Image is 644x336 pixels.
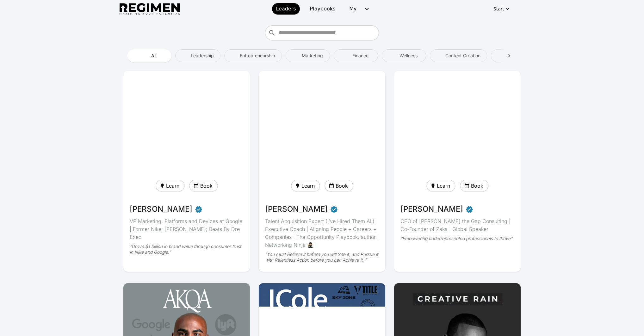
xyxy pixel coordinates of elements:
[493,6,504,12] div: Start
[445,53,480,59] span: Content Creation
[286,49,330,62] button: Marketing
[265,217,379,249] div: Talent Acquisition Expert (I’ve Hired Them All) | Executive Coach | Aligning People + Careers + C...
[382,49,426,62] button: Wellness
[330,203,338,215] span: Verified partner - David Camacho
[430,49,487,62] button: Content Creation
[437,53,443,59] img: Content Creation
[259,71,385,198] img: avatar of David Camacho
[291,180,320,191] button: Learn
[231,53,237,59] img: Entrepreneurship
[514,5,522,13] img: user icon
[265,252,379,263] div: “You must Believe it before you will See it, and Pursue it with Relentless Action before you can ...
[466,203,473,215] span: Verified partner - Devika Brij
[265,25,379,40] div: Who do you want to learn from?
[491,49,535,62] button: Creativity
[182,53,188,59] img: Leadership
[123,71,250,198] img: avatar of Daryl Butler
[325,180,353,191] button: Book
[400,236,514,241] div: “Empowering underrepresented professionals to thrive”
[391,53,397,59] img: Wellness
[130,217,244,241] div: VP Marketing, Platforms and Devices at Google | Former Nike; [PERSON_NAME]; Beats By Dre Exec
[272,3,300,15] a: Leaders
[301,182,315,190] span: Learn
[471,182,483,190] span: Book
[166,182,179,190] span: Learn
[276,5,296,13] span: Leaders
[240,53,275,59] span: Entrepreneurship
[195,203,202,215] span: Verified partner - Daryl Butler
[302,53,323,59] span: Marketing
[130,203,192,215] span: [PERSON_NAME]
[293,53,299,59] img: Marketing
[127,49,171,62] button: All
[349,5,356,13] span: My
[191,53,214,59] span: Leadership
[120,3,180,15] img: Regimen logo
[224,49,282,62] button: Entrepreneurship
[175,49,220,62] button: Leadership
[460,180,488,191] button: Book
[151,53,156,59] span: All
[437,182,450,190] span: Learn
[130,244,244,255] div: “Drove $1 billion in brand value through consumer trust in Nike and Google.”
[399,53,418,59] span: Wellness
[142,53,149,59] img: All
[336,182,348,190] span: Book
[352,53,368,59] span: Finance
[345,3,372,15] button: My
[394,71,521,198] img: avatar of Devika Brij
[310,5,336,13] span: Playbooks
[334,49,378,62] button: Finance
[344,53,350,59] img: Finance
[265,203,328,215] span: [PERSON_NAME]
[189,180,218,191] button: Book
[400,217,514,233] div: CEO of [PERSON_NAME] the Gap Consulting | Co-Founder of Zaka | Global Speaker
[427,180,455,191] button: Learn
[400,203,463,215] span: [PERSON_NAME]
[492,4,511,14] button: Start
[200,182,213,190] span: Book
[306,3,339,15] a: Playbooks
[156,180,184,191] button: Learn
